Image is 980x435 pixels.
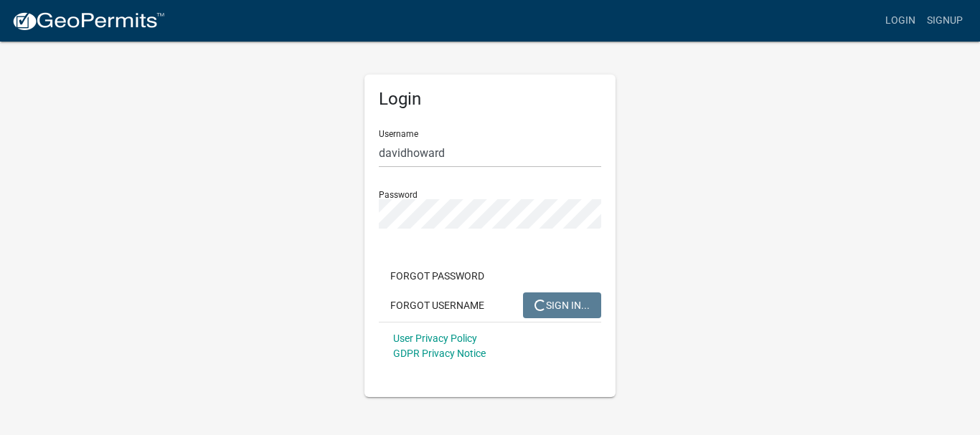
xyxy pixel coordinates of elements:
button: Forgot Username [379,292,496,318]
a: Signup [921,7,969,34]
button: SIGN IN... [523,292,601,318]
h5: Login [379,89,601,110]
button: Forgot Password [379,263,496,289]
span: SIGN IN... [534,299,590,310]
a: Login [880,7,921,34]
a: GDPR Privacy Notice [393,348,486,359]
a: User Privacy Policy [393,333,477,344]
